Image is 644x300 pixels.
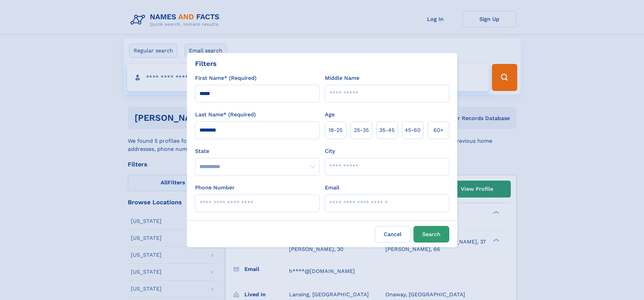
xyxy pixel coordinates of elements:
[195,59,217,69] div: Filters
[325,111,335,119] label: Age
[325,184,339,192] label: Email
[325,74,359,82] label: Middle Name
[325,147,335,155] label: City
[195,111,256,119] label: Last Name* (Required)
[375,226,411,243] label: Cancel
[433,126,444,134] span: 60+
[379,126,395,134] span: 35‑45
[329,126,342,134] span: 18‑25
[195,184,235,192] label: Phone Number
[405,126,421,134] span: 45‑60
[413,226,449,243] button: Search
[195,147,319,155] label: State
[354,126,369,134] span: 25‑35
[195,74,257,82] label: First Name* (Required)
